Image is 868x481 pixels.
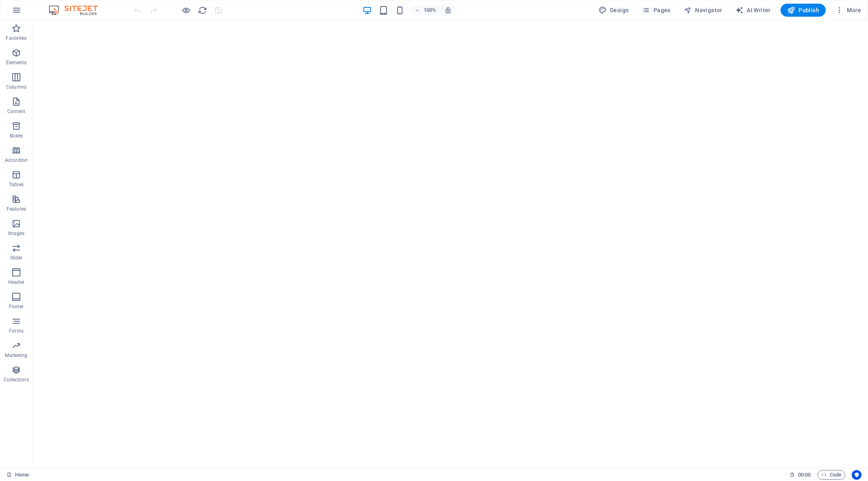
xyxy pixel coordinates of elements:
[4,377,28,383] p: Collections
[804,472,805,478] span: :
[5,157,28,163] p: Accordion
[7,108,25,115] p: Content
[798,470,811,480] span: 00 00
[821,470,842,480] span: Code
[832,4,864,17] button: More
[10,255,23,261] p: Slider
[9,181,24,188] p: Tables
[8,230,25,237] p: Images
[818,470,845,480] button: Code
[10,133,23,139] p: Boxes
[7,206,26,212] p: Features
[9,303,24,310] p: Footer
[6,35,26,41] p: Favorites
[9,328,24,334] p: Forms
[33,20,868,468] iframe: To enrich screen reader interactions, please activate Accessibility in Grammarly extension settings
[6,59,27,66] p: Elements
[6,84,26,90] p: Columns
[852,470,861,480] button: Usercentrics
[8,279,24,285] p: Header
[5,352,27,359] p: Marketing
[789,470,811,480] h6: Session time
[7,470,29,480] a: Click to cancel selection. Double-click to open Pages
[835,6,861,14] span: More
